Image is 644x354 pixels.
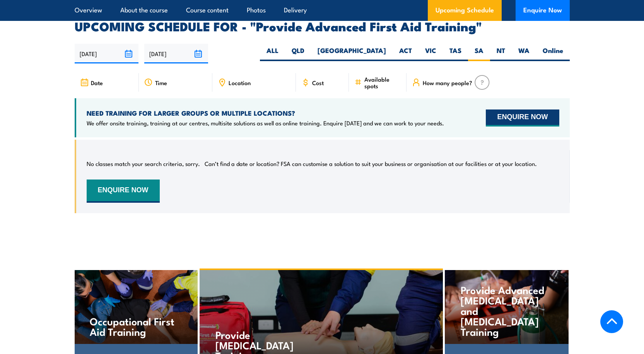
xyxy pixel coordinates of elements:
p: We offer onsite training, training at our centres, multisite solutions as well as online training... [87,119,444,127]
button: ENQUIRE NOW [486,109,559,127]
span: Available spots [364,76,401,89]
h4: NEED TRAINING FOR LARGER GROUPS OR MULTIPLE LOCATIONS? [87,109,444,117]
span: How many people? [423,79,472,86]
label: SA [468,46,490,61]
label: [GEOGRAPHIC_DATA] [311,46,393,61]
label: WA [512,46,536,61]
label: QLD [285,46,311,61]
span: Location [229,79,251,86]
input: From date [75,44,138,63]
button: ENQUIRE NOW [87,180,160,203]
span: Cost [312,79,324,86]
label: Online [536,46,570,61]
p: Can’t find a date or location? FSA can customise a solution to suit your business or organisation... [205,160,537,168]
label: TAS [443,46,468,61]
p: No classes match your search criteria, sorry. [87,160,200,168]
span: Time [155,79,167,86]
h2: UPCOMING SCHEDULE FOR - "Provide Advanced First Aid Training" [75,21,570,31]
label: VIC [419,46,443,61]
h4: Provide Advanced [MEDICAL_DATA] and [MEDICAL_DATA] Training [461,284,552,337]
input: To date [144,44,208,63]
label: ACT [393,46,419,61]
label: ALL [260,46,285,61]
label: NT [490,46,512,61]
h4: Occupational First Aid Training [90,316,181,337]
span: Date [91,79,103,86]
